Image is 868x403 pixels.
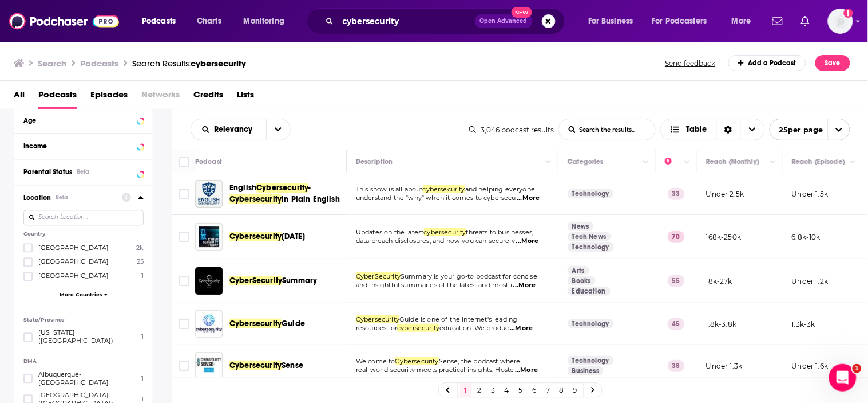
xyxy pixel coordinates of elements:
a: 7 [542,384,554,397]
span: Open Advanced [480,18,528,24]
h3: Search [38,58,66,69]
span: [US_STATE] ([GEOGRAPHIC_DATA]) [38,329,136,345]
span: Cybersecurity [229,232,282,241]
img: User Profile [828,9,853,34]
a: 4 [501,384,513,397]
span: [GEOGRAPHIC_DATA] [38,258,109,266]
span: and helping everyone [465,185,535,193]
span: Welcome to [356,357,395,365]
input: Search Location... [23,210,144,226]
span: Networks [141,85,180,109]
img: Cybersecurity Sense [195,352,223,379]
div: Description [356,155,393,169]
span: Albuquerque-[GEOGRAPHIC_DATA] [38,371,136,387]
h3: Podcasts [80,58,118,69]
p: DMA [23,359,144,365]
a: CyberSecuritySummary [229,275,317,287]
h2: Choose List sort [191,119,291,140]
p: 1.8k-3.8k [706,319,737,329]
span: Sense [282,361,303,370]
span: Cybersecurity [229,194,282,204]
a: CyberSecurity Summary [195,267,223,295]
h2: Choose View [660,119,765,140]
a: Cybersecurity Today [195,223,223,251]
button: Age [23,113,144,127]
button: Save [815,55,850,71]
button: Column Actions [680,155,694,169]
p: 70 [668,231,685,242]
button: Show profile menu [828,9,853,34]
p: 55 [668,275,685,287]
button: open menu [236,12,299,30]
a: Show notifications dropdown [796,11,814,31]
a: 2 [474,384,485,397]
button: open menu [191,126,266,134]
span: Guide is one of the internet's leading [399,315,518,323]
span: ...More [513,281,536,290]
div: Search podcasts, credits, & more... [318,8,576,34]
a: Technology [568,356,614,365]
span: Cybersecurity [395,357,439,365]
span: English [229,183,256,193]
span: in Plain English [282,194,340,204]
a: Books [568,276,596,285]
a: 5 [515,384,526,397]
span: Cybersecurity [229,361,282,370]
span: All [14,85,25,109]
span: For Podcasters [652,13,707,29]
img: Cybersecurity Guide [195,310,223,338]
p: 18k-27k [706,276,732,286]
span: 1 [141,272,144,280]
p: Under 1.3k [706,361,743,371]
span: CyberSecurity [356,272,401,280]
button: open menu [770,119,850,140]
a: 6 [529,384,540,397]
span: 1 [141,333,144,341]
button: Open AdvancedNew [475,14,533,28]
iframe: Intercom live chat [829,364,857,392]
a: Podcasts [38,85,77,109]
div: Age [23,117,134,125]
span: [GEOGRAPHIC_DATA] [38,272,109,280]
a: Arts [568,266,589,275]
div: Sort Direction [716,119,740,140]
a: Podchaser - Follow, Share and Rate Podcasts [9,10,119,32]
span: Parental Status [23,169,72,177]
button: open menu [724,12,766,30]
button: Column Actions [766,155,780,169]
a: EnglishCybersecurity-Cybersecurityin Plain English [229,182,343,205]
span: Toggle select row [179,361,189,371]
span: Monitoring [244,13,284,29]
p: Under 1.5k [792,189,829,199]
svg: Add a profile image [844,9,853,18]
a: Charts [189,12,228,30]
span: Location [23,194,51,202]
a: 9 [570,384,581,397]
button: LocationBeta [23,190,122,205]
a: CybersecurityGuide [229,318,305,330]
p: Country [23,232,144,238]
p: Under 2.5k [706,189,744,199]
div: Power Score [665,155,681,169]
span: Cybersecurity [229,319,282,328]
span: ...More [516,237,539,246]
span: cybersecurity [191,58,246,69]
span: Toggle select row [179,319,189,329]
a: CybersecuritySense [229,360,303,371]
div: Reach (Monthly) [706,155,759,169]
p: 33 [668,188,685,199]
span: education. We produc [439,324,509,332]
div: Categories [568,155,603,169]
button: Column Actions [542,155,556,169]
a: Technology [568,189,614,198]
span: Credits [193,85,223,109]
span: cybersecurity [424,228,466,236]
span: understand the "why" when it comes to cybersecu [356,194,516,202]
a: Lists [237,85,254,109]
a: Technology [568,242,614,252]
span: 1 [141,375,144,383]
span: New [512,7,532,18]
